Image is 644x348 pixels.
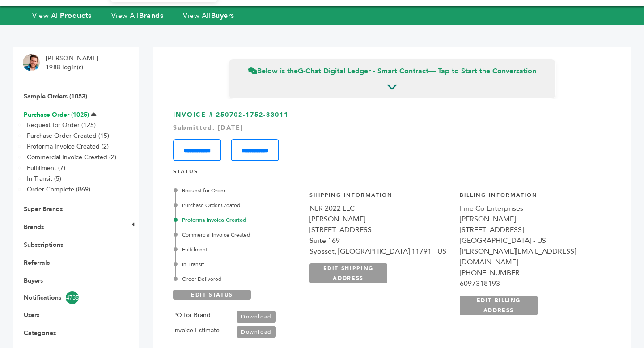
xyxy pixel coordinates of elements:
li: [PERSON_NAME] - 1988 login(s) [46,54,105,72]
div: Commercial Invoice Created [175,231,300,239]
a: Super Brands [24,205,63,213]
a: Sample Orders (1053) [24,92,87,101]
a: Purchase Order Created (15) [27,132,109,140]
label: Invoice Estimate [173,325,220,336]
h4: Shipping Information [309,191,451,204]
a: EDIT BILLING ADDRESS [460,296,538,315]
a: Order Complete (869) [27,185,90,194]
a: View AllProducts [32,11,92,21]
div: Syosset, [GEOGRAPHIC_DATA] 11791 - US [309,246,451,257]
span: 4735 [66,291,79,304]
div: Purchase Order Created [175,201,300,209]
a: EDIT STATUS [173,290,251,300]
a: Categories [24,329,56,337]
div: [PERSON_NAME][EMAIL_ADDRESS][DOMAIN_NAME] [460,246,601,267]
a: In-Transit (5) [27,174,61,183]
div: Fulfillment [175,246,300,254]
label: PO for Brand [173,310,211,321]
div: [STREET_ADDRESS] [460,225,601,235]
a: Notifications4735 [24,291,115,304]
strong: G-Chat Digital Ledger - Smart Contract [298,66,428,76]
div: In-Transit [175,260,300,268]
h3: INVOICE # 250702-1752-33011 [173,110,611,161]
a: View AllBuyers [183,11,234,21]
div: [PERSON_NAME] [460,214,601,225]
a: EDIT SHIPPING ADDRESS [309,263,387,283]
a: Proforma Invoice Created (2) [27,142,109,151]
a: View AllBrands [111,11,164,21]
a: Referrals [24,259,50,267]
a: Request for Order (125) [27,121,96,129]
div: Suite 169 [309,235,451,246]
strong: Products [60,11,91,21]
div: Proforma Invoice Created [175,216,300,224]
div: [PERSON_NAME] [309,214,451,225]
div: [STREET_ADDRESS] [309,225,451,235]
div: NLR 2022 LLC [309,203,451,214]
div: Order Delivered [175,275,300,283]
div: [GEOGRAPHIC_DATA] - US [460,235,601,246]
a: Buyers [24,276,43,285]
a: Commercial Invoice Created (2) [27,153,116,161]
a: Purchase Order (1025) [24,110,89,119]
div: Submitted: [DATE] [173,123,611,132]
div: Request for Order [175,187,300,195]
div: Fine Co Enterprises [460,203,601,214]
a: Fulfillment (7) [27,164,65,172]
a: Download [237,326,276,338]
strong: Buyers [211,11,234,21]
div: [PHONE_NUMBER] [460,267,601,278]
h4: STATUS [173,168,611,180]
div: 6097318193 [460,278,601,289]
a: Download [237,311,276,323]
strong: Brands [139,11,163,21]
a: Brands [24,223,44,231]
a: Users [24,311,39,319]
a: Subscriptions [24,241,63,249]
h4: Billing Information [460,191,601,204]
span: Below is the — Tap to Start the Conversation [248,66,536,76]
